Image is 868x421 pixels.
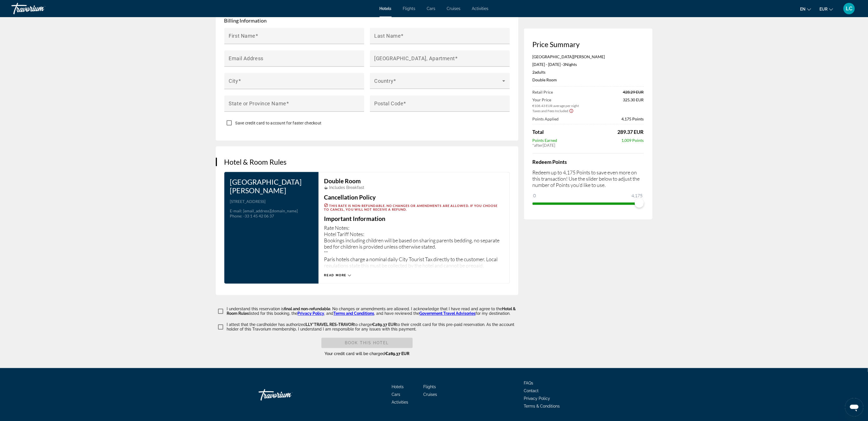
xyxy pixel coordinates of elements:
[259,386,316,404] a: Go Home
[230,178,313,195] h3: [GEOGRAPHIC_DATA][PERSON_NAME]
[374,55,455,61] mat-label: [GEOGRAPHIC_DATA], Apartment
[820,7,828,11] span: EUR
[324,194,504,201] h3: Cancellation Policy
[329,186,364,190] span: Includes Breakfast
[385,352,409,356] span: €289.37 EUR
[533,90,553,94] span: Retail Price
[392,385,404,389] a: Hotels
[472,6,489,11] a: Activities
[635,199,644,208] span: ngx-slider
[800,5,811,13] button: Change language
[533,159,644,165] h4: Redeem Points
[229,100,286,106] mat-label: State or Province Name
[533,54,644,59] p: [GEOGRAPHIC_DATA][PERSON_NAME]
[533,62,644,67] p: [DATE] - [DATE] -
[534,143,543,148] span: after
[392,400,408,405] a: Activities
[229,55,263,61] mat-label: Email Address
[227,323,518,332] p: I attest that the cardholder has authorized to charge to their credit card for this pre-paid rese...
[230,214,241,219] span: Phone
[800,7,806,11] span: en
[533,203,644,204] ngx-slider: ngx-slider
[631,192,644,199] span: 4,175
[423,385,436,389] a: Flights
[618,129,644,135] span: 289.37 EUR
[622,138,644,143] span: 1,009 Points
[842,3,857,15] button: User Menu
[380,6,392,11] a: Hotels
[374,33,401,39] mat-label: Last Name
[524,404,560,409] a: Terms & Conditions
[230,199,313,204] p: [STREET_ADDRESS]
[524,389,539,393] a: Contact
[324,204,498,211] span: This rate is non-refundable. No changes or amendments are allowed. If you choose to cancel, you w...
[533,116,559,121] span: Points Applied
[533,40,644,49] h3: Price Summary
[565,62,577,67] span: Nights
[820,5,833,13] button: Change currency
[563,62,565,67] span: 3
[324,225,504,268] p: Rate Notes: Hotel Tariff Notes: Bookings including children will be based on sharing parents bedd...
[227,307,516,316] span: Hotel & Room Rules
[533,108,574,114] button: Show Taxes and Fees breakdown
[533,170,644,188] p: Redeem up to 4,175 Points to save even more on this transaction! Use the slider below to adjust t...
[306,323,354,327] span: LLY*TRAVEL RES-TRAVOR
[533,77,644,82] p: Double Room
[241,209,298,213] span: : [EMAIL_ADDRESS][DOMAIN_NAME]
[324,273,351,278] button: Read more
[427,6,436,11] a: Cars
[11,1,69,16] a: Travorium
[533,138,557,143] span: Points Earned
[524,381,533,386] a: FAQs
[230,209,241,213] span: E-mail
[533,109,569,113] span: Taxes and Fees Included
[623,97,644,108] span: 325.30 EUR
[533,143,644,148] div: * [DATE]
[533,70,546,74] span: 2
[447,6,461,11] a: Cruises
[423,392,437,397] a: Cruises
[324,274,347,277] span: Read more
[533,97,579,102] span: Your Price
[229,78,238,84] mat-label: City
[298,311,325,316] a: Privacy Policy
[524,396,550,401] a: Privacy Policy
[241,214,274,219] span: : -33 1 45 42 06 37
[324,178,504,184] h3: Double Room
[420,311,476,316] a: Government Travel Advisories
[324,216,504,222] h3: Important Information
[227,307,518,316] p: I understand this reservation is . No changes or amendments are allowed. I acknowledge that I hav...
[533,104,579,108] span: €108.43 EUR average per night
[235,121,322,125] span: Save credit card to account for faster checkout
[846,6,853,11] span: LC
[374,78,394,84] mat-label: Country
[845,398,863,416] iframe: Bouton de lancement de la fenêtre de messagerie
[533,192,537,199] span: 0
[533,129,544,135] span: Total
[569,108,574,113] button: Show Taxes and Fees disclaimer
[535,70,546,74] span: Adults
[284,307,331,311] span: final and non-refundable
[403,6,416,11] a: Flights
[392,392,400,397] a: Cars
[224,17,510,24] p: Billing Information
[374,100,404,106] mat-label: Postal Code
[224,158,510,166] h3: Hotel & Room Rules
[334,311,374,316] a: Terms and Conditions
[372,323,396,327] span: €289.37 EUR
[623,90,644,94] span: 428.29 EUR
